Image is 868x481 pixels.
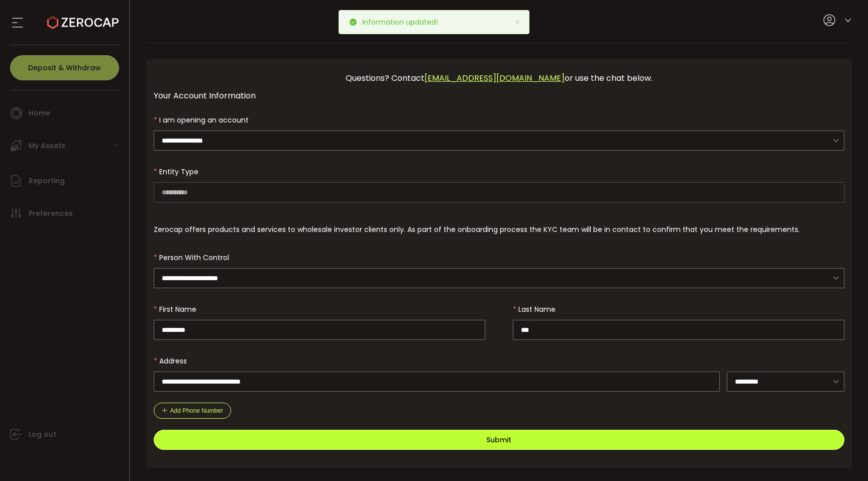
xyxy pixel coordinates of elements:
a: [EMAIL_ADDRESS][DOMAIN_NAME] [424,72,565,84]
span: Reporting [29,174,65,188]
div: Questions? Contact or use the chat below. [154,67,845,89]
div: Zerocap offers products and services to wholesale investor clients only. As part of the onboardin... [154,222,845,236]
span: Home [29,106,50,121]
span: Preferences [29,206,73,221]
p: Information updated! [362,19,446,26]
button: Add Phone Number [154,403,231,419]
span: My Assets [29,139,65,153]
span: Add Phone Number [170,407,223,414]
button: Deposit & Withdraw [10,55,119,80]
div: Your Account Information [154,89,845,102]
label: Address [154,356,193,366]
span: Deposit & Withdraw [28,64,101,71]
button: Submit [154,430,845,450]
span: Log out [29,427,56,442]
span: Submit [486,435,511,445]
